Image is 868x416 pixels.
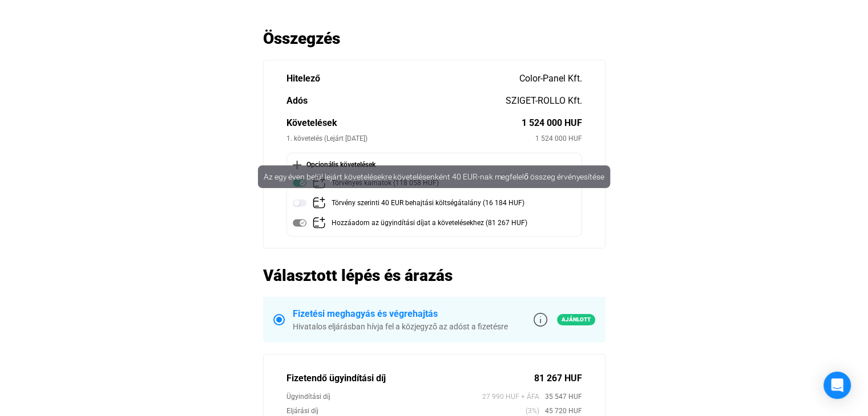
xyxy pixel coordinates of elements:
[557,314,595,325] span: Ajánlott
[286,72,519,85] div: Hitelező
[257,165,611,188] div: Az egy éven belül lejárt követelésekre követelésenként 40 EUR-nak megfelelő összeg érvényesítése
[534,313,595,327] a: info-grey-outlineAjánlott
[263,266,605,286] h2: Választott lépés és árazás
[332,216,527,230] div: Hozzáadom az ügyindítási díjat a követelésekhez (81 267 HUF)
[293,321,508,332] div: Hivatalos eljárásban hívja fel a közjegyző az adóst a fizetésre
[534,372,582,385] div: 81 267 HUF
[293,307,508,321] div: Fizetési meghagyás és végrehajtás
[312,216,326,230] img: add-claim
[482,391,539,402] span: 27 990 HUF + ÁFA
[534,313,547,327] img: info-grey-outline
[332,196,524,210] div: Törvény szerinti 40 EUR behajtási költségátalány (16 184 HUF)
[823,372,851,399] div: Open Intercom Messenger
[535,133,582,144] div: 1 524 000 HUF
[293,216,306,230] img: toggle-on-disabled
[286,391,482,402] div: Ügyindítási díj
[539,391,582,402] span: 35 547 HUF
[293,196,306,210] img: toggle-off
[286,372,534,385] div: Fizetendő ügyindítási díj
[506,94,582,108] div: SZIGET-ROLLO Kft.
[263,28,605,48] h2: Összegzés
[519,72,582,85] div: Color-Panel Kft.
[286,133,535,144] div: 1. követelés (Lejárt [DATE])
[286,116,522,130] div: Követelések
[312,196,326,210] img: add-claim
[522,116,582,130] div: 1 524 000 HUF
[286,94,506,108] div: Adós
